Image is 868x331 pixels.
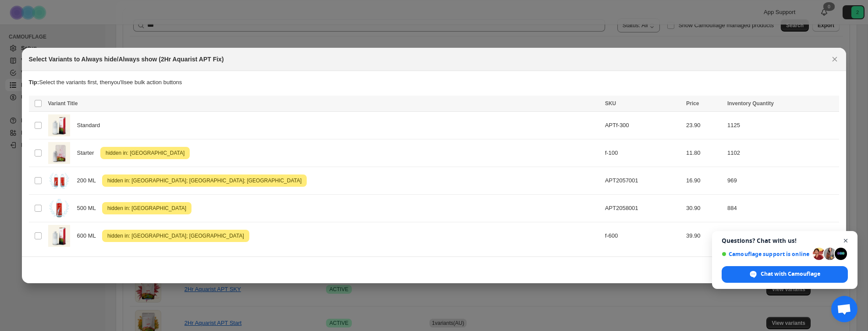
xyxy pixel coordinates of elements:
[106,231,246,241] span: hidden in: [GEOGRAPHIC_DATA]; [GEOGRAPHIC_DATA]
[605,100,616,107] span: SKU
[29,55,224,64] h2: Select Variants to Always hide/Always show (2Hr Aquarist APT Fix)
[29,79,39,85] strong: Tip:
[725,195,840,222] td: 884
[722,266,848,283] div: Chat with Camouflage
[725,222,840,250] td: 1300
[686,100,699,107] span: Price
[77,204,101,213] span: 500 ML
[48,197,70,219] img: APTFix500mlF1400_a3ceaa23-d84d-46ee-b29d-869f819c645e.png
[684,112,725,139] td: 23.90
[725,139,840,167] td: 1102
[77,176,101,185] span: 200 ML
[602,112,684,139] td: APTf-300
[48,225,70,247] img: APT_f_300ml_no_pump_white_w_new_box.jpg
[840,235,851,246] span: Close chat
[77,149,99,157] span: Starter
[77,121,105,130] span: Standard
[106,175,303,186] span: hidden in: [GEOGRAPHIC_DATA]; [GEOGRAPHIC_DATA]; [GEOGRAPHIC_DATA]
[104,148,186,158] span: hidden in: [GEOGRAPHIC_DATA]
[29,78,840,87] p: Select the variants first, then you'll see bulk action buttons
[722,251,810,257] span: Camouflage support is online
[48,170,70,192] img: APTFix200FB.png
[48,142,70,164] img: APTf-100.jpg
[725,167,840,195] td: 969
[831,296,857,322] div: Open chat
[602,167,684,195] td: APT2057001
[761,270,820,278] span: Chat with Camouflage
[829,53,841,65] button: Close
[602,139,684,167] td: f-100
[725,112,840,139] td: 1125
[684,167,725,195] td: 16.90
[722,237,848,244] span: Questions? Chat with us!
[684,195,725,222] td: 30.90
[727,100,774,107] span: Inventory Quantity
[106,203,188,214] span: hidden in: [GEOGRAPHIC_DATA]
[48,114,70,136] img: APT_f_300ml_no_pump_white_w_new_box.jpg
[684,222,725,250] td: 39.90
[602,222,684,250] td: f-600
[48,100,78,107] span: Variant Title
[77,231,101,240] span: 600 ML
[602,195,684,222] td: APT2058001
[684,139,725,167] td: 11.80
